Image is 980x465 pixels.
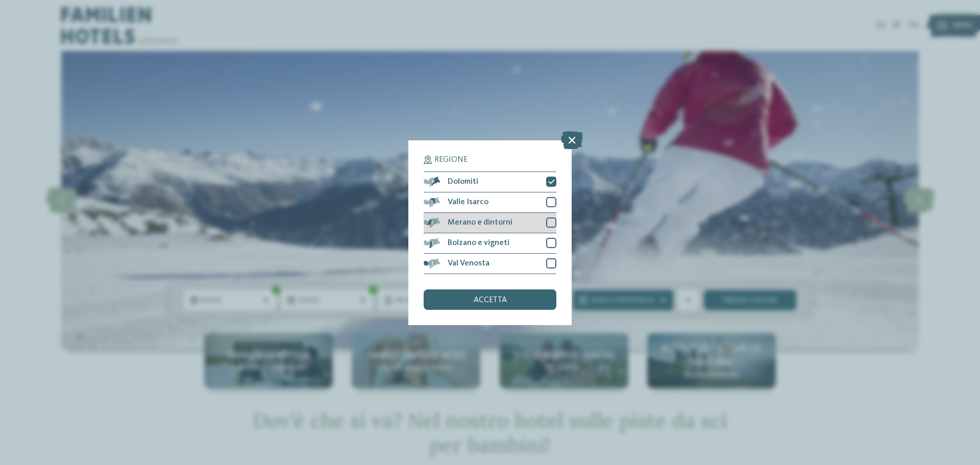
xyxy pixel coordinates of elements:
span: Val Venosta [448,259,489,267]
span: Dolomiti [448,178,478,186]
span: Regione [434,156,468,164]
span: Valle Isarco [448,198,488,206]
span: Bolzano e vigneti [448,239,509,247]
span: Merano e dintorni [448,218,512,227]
span: accetta [474,296,507,304]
